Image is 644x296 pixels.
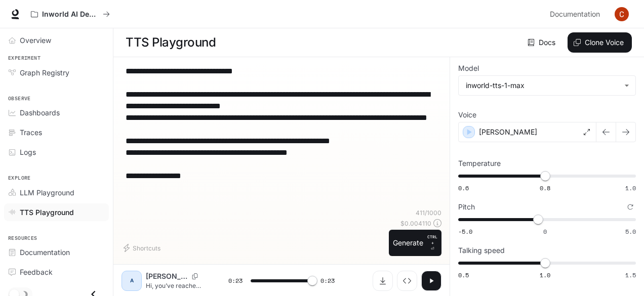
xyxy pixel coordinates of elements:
[540,271,550,279] span: 1.0
[126,32,216,53] h1: TTS Playground
[320,276,335,286] span: 0:23
[4,123,109,141] a: Traces
[458,160,501,167] p: Temperature
[427,234,437,246] p: CTRL +
[373,271,393,291] button: Download audio
[546,4,608,24] a: Documentation
[4,263,109,281] a: Feedback
[458,184,469,192] span: 0.6
[20,67,69,78] span: Graph Registry
[20,35,51,46] span: Overview
[543,227,547,236] span: 0
[42,10,99,19] p: Inworld AI Demos
[466,80,619,91] div: inworld-tts-1-max
[568,32,632,53] button: Clone Voice
[479,127,537,137] p: [PERSON_NAME]
[4,184,109,201] a: LLM Playground
[4,203,109,221] a: TTS Playground
[526,32,559,53] a: Docs
[550,8,600,21] span: Documentation
[458,203,475,210] p: Pitch
[4,143,109,161] a: Logs
[540,184,550,192] span: 0.8
[458,227,472,236] span: -5.0
[20,107,60,118] span: Dashboards
[4,31,109,49] a: Overview
[625,227,636,236] span: 5.0
[26,4,114,24] button: All workspaces
[458,247,505,254] p: Talking speed
[612,4,632,24] button: User avatar
[20,147,36,157] span: Logs
[458,111,476,118] p: Voice
[458,271,469,279] span: 0.5
[4,243,109,261] a: Documentation
[397,271,417,291] button: Inspect
[20,207,74,218] span: TTS Playground
[615,7,629,21] img: User avatar
[625,201,636,213] button: Reset to default
[4,64,109,81] a: Graph Registry
[20,187,74,198] span: LLM Playground
[389,230,441,256] button: GenerateCTRL +⏎
[458,65,479,72] p: Model
[122,240,165,256] button: Shortcuts
[124,273,140,289] div: A
[20,267,53,277] span: Feedback
[625,271,636,279] span: 1.5
[146,271,188,281] p: [PERSON_NAME]
[20,127,42,138] span: Traces
[20,247,70,258] span: Documentation
[459,76,635,95] div: inworld-tts-1-max
[4,104,109,121] a: Dashboards
[146,281,204,290] p: Hi, you’ve reached CTB Basketball! We’re excited you called. Whether you’re here to learn about o...
[625,184,636,192] span: 1.0
[427,234,437,252] p: ⏎
[188,273,202,279] button: Copy Voice ID
[228,276,243,286] span: 0:23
